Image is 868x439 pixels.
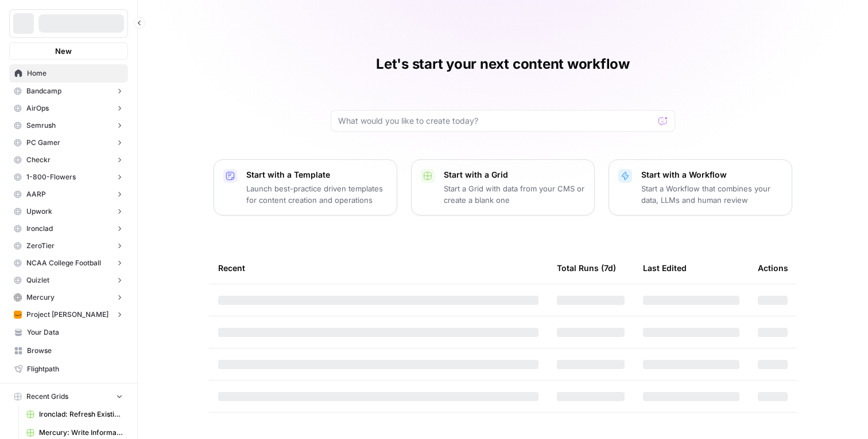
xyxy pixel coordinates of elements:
[9,203,128,220] button: Upwork
[26,391,68,402] span: Recent Grids
[26,241,55,251] span: ZeroTier
[643,252,687,284] div: Last Edited
[9,134,128,151] button: PC Gamer
[9,117,128,134] button: Semrush
[218,252,538,284] div: Recent
[9,323,128,342] a: Your Data
[9,186,128,203] button: AARP
[609,159,792,215] button: Start with a WorkflowStart a Workflow that combines your data, LLMs and human review
[9,289,128,306] button: Mercury
[55,45,72,57] span: New
[444,183,585,206] p: Start a Grid with data from your CMS or create a blank one
[26,275,49,285] span: Quizlet
[9,237,128,254] button: ZeroTier
[9,360,128,378] a: Flightpath
[26,103,49,113] span: AirOps
[9,254,128,272] button: NCAA College Football
[557,252,616,284] div: Total Runs (7d)
[39,428,123,438] span: Mercury: Write Informational Article
[27,364,123,374] span: Flightpath
[26,120,56,131] span: Semrush
[246,183,387,206] p: Launch best-practice driven templates for content creation and operations
[26,258,101,268] span: NCAA College Football
[21,405,128,424] a: Ironclad: Refresh Existing Content
[27,346,123,356] span: Browse
[39,409,123,420] span: Ironclad: Refresh Existing Content
[9,342,128,360] a: Browse
[14,293,22,301] img: lrh2mueriarel2y2ccpycmcdkl1y
[26,138,60,148] span: PC Gamer
[26,172,76,182] span: 1-800-Flowers
[9,220,128,237] button: Ironclad
[376,55,630,73] h1: Let's start your next content workflow
[9,151,128,168] button: Checkr
[26,309,108,320] span: Project [PERSON_NAME]
[9,42,128,60] button: New
[246,169,387,181] p: Start with a Template
[641,183,782,206] p: Start a Workflow that combines your data, LLMs and human review
[444,169,585,181] p: Start with a Grid
[641,169,782,181] p: Start with a Workflow
[26,206,52,217] span: Upwork
[9,64,128,83] a: Home
[26,189,46,199] span: AARP
[214,159,397,215] button: Start with a TemplateLaunch best-practice driven templates for content creation and operations
[27,68,123,79] span: Home
[26,86,61,96] span: Bandcamp
[9,388,128,405] button: Recent Grids
[14,311,22,319] img: fefp0odp4bhykhmn2t5romfrcxry
[9,306,128,323] button: Project [PERSON_NAME]
[9,272,128,289] button: Quizlet
[758,252,788,284] div: Actions
[338,115,654,127] input: What would you like to create today?
[26,155,51,165] span: Checkr
[9,83,128,100] button: Bandcamp
[26,224,53,234] span: Ironclad
[9,168,128,186] button: 1-800-Flowers
[411,159,595,215] button: Start with a GridStart a Grid with data from your CMS or create a blank one
[9,100,128,117] button: AirOps
[27,327,123,338] span: Your Data
[26,292,55,303] span: Mercury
